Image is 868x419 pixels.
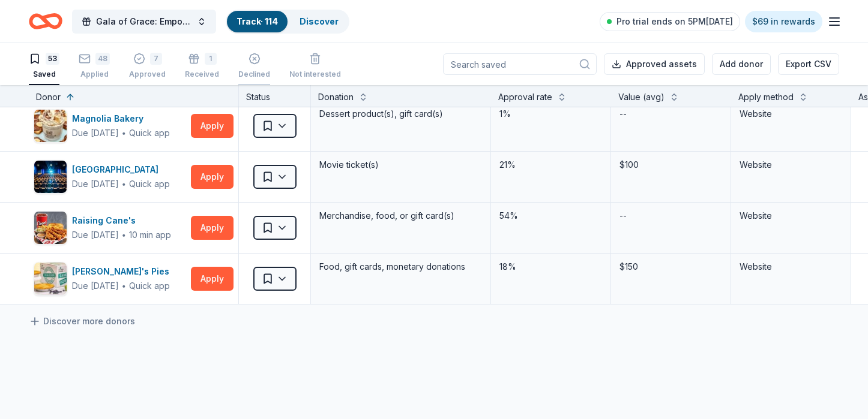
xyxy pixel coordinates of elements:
span: ∙ [121,179,127,189]
div: Dessert product(s), gift card(s) [318,105,483,122]
div: 10 min app [129,229,171,241]
div: Website [740,107,842,121]
div: Movie ticket(s) [318,156,483,173]
div: Applied [79,70,110,79]
img: Image for Cinépolis [34,161,67,193]
div: Website [740,158,842,172]
button: Apply [191,267,234,291]
button: Apply [191,114,234,138]
div: -- [618,207,628,224]
button: 48Applied [79,48,110,85]
div: Quick app [129,127,170,139]
div: Due [DATE] [72,279,119,293]
button: Not interested [289,48,341,85]
div: Due [DATE] [72,126,119,140]
div: Not interested [289,70,341,79]
button: Image for Raising Cane's Raising Cane'sDue [DATE]∙10 min app [34,211,186,245]
div: [GEOGRAPHIC_DATA] [72,162,170,177]
span: ∙ [121,128,127,138]
button: Image for Magnolia BakeryMagnolia BakeryDue [DATE]∙Quick app [34,109,186,143]
div: Magnolia Bakery [72,111,170,126]
img: Image for Raising Cane's [34,212,67,244]
div: Website [740,209,842,223]
div: Quick app [129,178,170,190]
div: Donor [36,90,61,104]
a: Home [29,7,62,35]
div: Raising Cane's [72,213,171,228]
div: [PERSON_NAME]'s Pies [72,264,174,279]
div: 21% [498,156,603,173]
div: Approved [129,70,166,79]
div: Received [185,70,219,79]
button: Track· 114Discover [226,10,349,34]
div: Apply method [738,90,794,104]
button: Image for Polly's Pies[PERSON_NAME]'s PiesDue [DATE]∙Quick app [34,262,186,296]
div: Status [239,85,311,107]
a: Discover [300,16,339,26]
span: ∙ [121,230,127,240]
div: Saved [29,70,59,79]
button: 1Received [185,48,219,85]
a: $69 in rewards [745,11,822,32]
button: Gala of Grace: Empowering Futures for El Porvenir [72,10,216,34]
div: $100 [618,156,723,173]
a: Pro trial ends on 5PM[DATE] [600,12,740,31]
button: Export CSV [778,53,839,75]
div: Due [DATE] [72,228,119,242]
div: Declined [238,70,270,79]
div: Approval rate [498,90,552,104]
div: Website [740,260,842,274]
div: 1 [205,53,217,65]
img: Image for Polly's Pies [34,263,67,295]
div: Due [DATE] [72,177,119,191]
img: Image for Magnolia Bakery [34,110,67,142]
div: 1% [498,105,603,122]
div: Donation [318,90,354,104]
div: $150 [618,258,723,275]
button: 7Approved [129,48,166,85]
div: Merchandise, food, or gift card(s) [318,207,483,224]
button: Add donor [712,53,771,75]
div: Value (avg) [618,90,665,104]
a: Track· 114 [237,16,278,26]
input: Search saved [443,53,597,75]
button: Apply [191,216,234,240]
div: 48 [95,53,110,65]
div: Quick app [129,280,170,292]
button: Apply [191,165,234,189]
span: Gala of Grace: Empowering Futures for El Porvenir [96,14,192,29]
span: Pro trial ends on 5PM[DATE] [616,14,733,29]
span: ∙ [121,281,127,291]
button: Image for Cinépolis[GEOGRAPHIC_DATA]Due [DATE]∙Quick app [34,160,186,194]
div: 53 [46,53,59,65]
button: 53Saved [29,48,59,85]
div: Food, gift cards, monetary donations [318,258,483,275]
div: -- [618,105,628,122]
a: Discover more donors [29,314,135,328]
div: 7 [150,53,162,65]
div: 54% [498,207,603,224]
button: Declined [238,48,270,85]
button: Approved assets [604,53,705,75]
div: 18% [498,258,603,275]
